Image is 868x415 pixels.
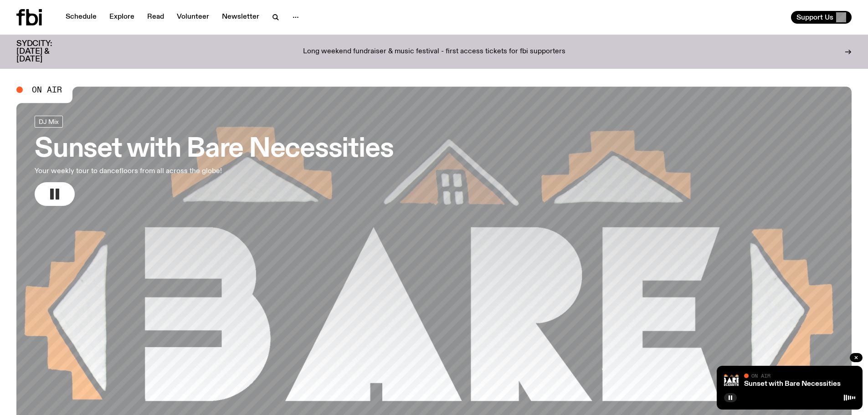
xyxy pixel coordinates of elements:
span: Support Us [796,13,833,21]
a: Schedule [60,11,102,24]
a: Explore [104,11,140,24]
p: Long weekend fundraiser & music festival - first access tickets for fbi supporters [303,48,565,56]
h3: SYDCITY: [DATE] & [DATE] [16,40,75,63]
span: On Air [751,373,770,379]
a: Volunteer [171,11,215,24]
h3: Sunset with Bare Necessities [35,137,393,162]
a: Sunset with Bare Necessities [744,380,841,388]
span: On Air [32,86,62,94]
span: DJ Mix [39,118,59,125]
p: Your weekly tour to dancefloors from all across the globe! [35,166,268,177]
a: Newsletter [216,11,265,24]
a: Sunset with Bare NecessitiesYour weekly tour to dancefloors from all across the globe! [35,116,393,206]
img: Bare Necessities [724,373,739,388]
a: Read [142,11,169,24]
a: DJ Mix [35,116,63,128]
button: Support Us [791,11,852,24]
